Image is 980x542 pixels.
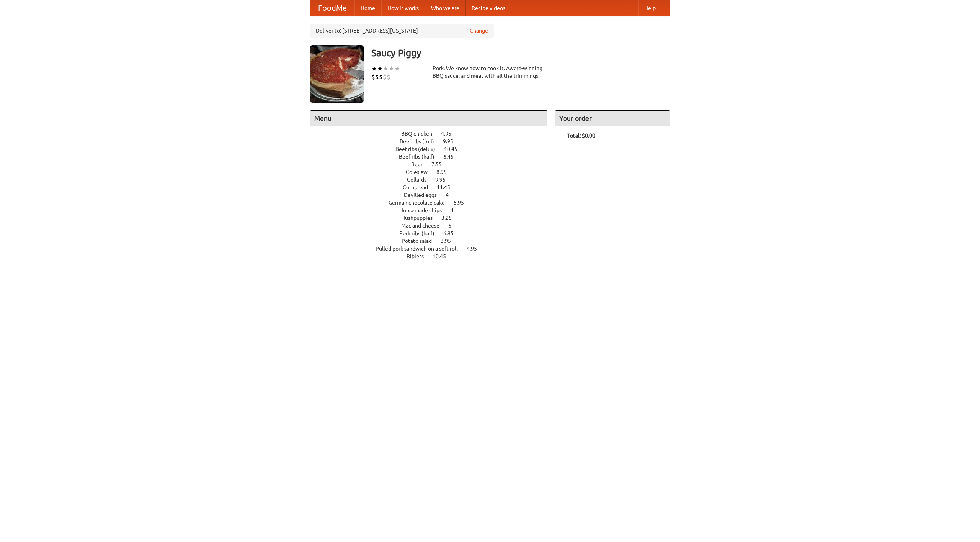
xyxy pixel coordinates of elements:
h4: Your order [555,111,670,126]
span: 6 [448,223,459,229]
span: Pulled pork sandwich on a soft roll [376,246,465,252]
a: Hushpuppies 3.25 [401,215,466,221]
span: 9.95 [443,138,461,144]
span: 6.45 [443,154,461,160]
li: ★ [377,64,383,73]
li: $ [383,73,387,81]
span: 10.45 [433,253,454,259]
span: Riblets [407,253,431,259]
a: Home [354,0,381,16]
span: Hushpuppies [401,215,440,221]
span: BBQ chicken [401,131,440,137]
a: Pork ribs (half) 6.95 [399,230,468,236]
span: 4.95 [441,131,459,137]
li: ★ [383,64,389,73]
span: 3.25 [441,215,459,221]
a: Collards 9.95 [407,177,460,183]
span: 4.95 [467,246,485,252]
div: Deliver to: [STREET_ADDRESS][US_STATE] [310,24,494,38]
a: Housemade chips 4 [399,207,468,213]
a: Mac and cheese 6 [401,223,465,229]
span: Coleslaw [406,169,435,175]
h4: Menu [310,111,547,126]
span: 4 [451,207,461,213]
a: Cornbread 11.45 [403,184,464,190]
a: Beef ribs (half) 6.45 [399,154,468,160]
li: $ [379,73,383,81]
span: Potato salad [402,238,439,244]
span: 10.45 [444,146,465,152]
span: Collards [407,177,434,183]
span: Housemade chips [399,207,449,213]
a: Pulled pork sandwich on a soft roll 4.95 [376,246,491,252]
span: 7.55 [431,161,449,167]
a: Devilled eggs 4 [404,192,463,198]
span: Beer [411,161,430,167]
li: ★ [394,64,400,73]
a: Recipe videos [465,0,511,16]
span: 6.95 [443,230,461,236]
a: Who we are [425,0,465,16]
div: Pork. We know how to cook it. Award-winning BBQ sauce, and meat with all the trimmings. [433,64,547,80]
span: 8.95 [436,169,454,175]
a: Beer 7.55 [411,161,456,167]
span: Beef ribs (full) [400,138,442,144]
span: Pork ribs (half) [399,230,442,236]
h3: Saucy Piggy [371,45,670,61]
a: How it works [381,0,425,16]
span: 9.95 [435,177,453,183]
img: angular.jpg [310,45,364,103]
li: ★ [389,64,394,73]
span: 4 [446,192,456,198]
span: 11.45 [437,184,458,190]
li: $ [375,73,379,81]
a: BBQ chicken 4.95 [401,131,465,137]
li: $ [387,73,390,81]
a: German chocolate cake 5.95 [389,200,478,206]
span: Beef ribs (half) [399,154,442,160]
a: Change [470,27,488,34]
span: Cornbread [403,184,436,190]
li: $ [371,73,375,81]
a: Beef ribs (full) 9.95 [400,138,467,144]
span: Beef ribs (delux) [395,146,443,152]
span: 3.95 [441,238,459,244]
b: Total: $0.00 [567,133,595,139]
a: Coleslaw 8.95 [406,169,461,175]
a: Help [638,0,662,16]
span: German chocolate cake [389,200,452,206]
a: Riblets 10.45 [407,253,460,259]
li: ★ [371,64,377,73]
a: Potato salad 3.95 [402,238,465,244]
span: Devilled eggs [404,192,444,198]
span: 5.95 [454,200,472,206]
a: FoodMe [310,0,354,16]
span: Mac and cheese [401,223,447,229]
a: Beef ribs (delux) 10.45 [395,146,472,152]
